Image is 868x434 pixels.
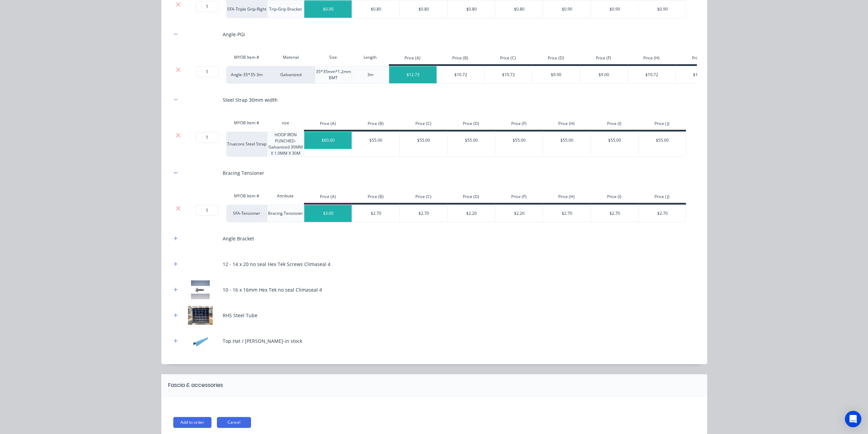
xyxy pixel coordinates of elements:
[676,66,723,83] div: $10.72
[495,205,543,222] div: $2.20
[352,118,399,131] div: Price (B)
[447,205,495,222] div: $2.20
[495,132,543,149] div: $55.00
[226,189,267,203] div: MYOB Item #
[400,205,447,222] div: $2.70
[400,1,447,18] div: $0.80
[532,66,580,83] div: $9.90
[315,66,352,84] div: 35*35mm*1.2mm BMT
[196,66,219,77] input: ?
[495,118,543,131] div: Price (F)
[447,132,495,149] div: $55.00
[638,1,686,18] div: $0.90
[173,417,211,428] button: Add to order
[183,306,218,325] img: RHS Steel Tube
[267,66,315,84] div: Galvanized
[484,52,532,66] div: Price (C)
[226,51,267,64] div: MYOB Item #
[267,189,304,203] div: Attribute
[352,66,389,84] div: 3m
[495,191,543,205] div: Price (F)
[352,205,400,222] div: $2.70
[591,132,638,149] div: $55.00
[352,191,399,205] div: Price (B)
[399,191,447,205] div: Price (C)
[590,118,638,131] div: Price (I)
[628,66,676,83] div: $10.72
[495,1,543,18] div: $0.80
[223,96,278,103] div: Steel Strap 30mm width
[638,191,686,205] div: Price (J)
[399,118,447,131] div: Price (C)
[223,312,258,319] div: RHS Steel Tube
[304,118,352,131] div: Price (A)
[638,118,686,131] div: Price (J)
[223,169,264,177] div: Bracing Tensioner
[389,52,437,66] div: Price (A)
[304,205,352,222] div: $3.00
[304,132,352,149] div: $60.00
[638,132,686,149] div: $55.00
[183,332,218,350] img: Top Hat / Batten-in stock
[223,286,322,293] div: 10 - 16 x 16mm Hex Tek no seal Climaseal 4
[223,31,245,38] div: Angle-PGI
[183,280,218,299] img: 10 - 16 x 16mm Hex Tek no seal Climaseal 4
[267,205,304,222] div: Bracing Tensioner
[580,66,628,83] div: $9.00
[485,66,532,83] div: $10.72
[437,66,485,83] div: $10.72
[196,1,219,12] input: ?
[304,1,352,18] div: $0.90
[267,51,315,64] div: Material
[168,381,223,389] div: Fascia & accessories
[304,191,352,205] div: Price (A)
[352,1,400,18] div: $0.80
[226,116,267,130] div: MYOB Item #
[437,52,484,66] div: Price (B)
[638,205,686,222] div: $2.70
[217,417,251,428] button: Cancel
[226,1,267,18] div: SFA-Triple Grip-Right
[226,66,267,84] div: Angle-35*35-3m
[543,118,590,131] div: Price (H)
[590,191,638,205] div: Price (I)
[196,132,219,143] input: ?
[628,52,675,66] div: Price (H)
[223,261,330,268] div: 12 - 14 x 20 no seal Hex Tek Screws Climaseal 4
[352,51,389,64] div: Length
[543,1,591,18] div: $0.90
[389,66,437,83] div: $12.73
[267,116,304,130] div: size
[226,205,267,222] div: SFA-Tensioner
[543,132,591,149] div: $55.00
[447,1,495,18] div: $0.80
[675,52,723,66] div: Price (I)
[447,118,495,131] div: Price (D)
[447,191,495,205] div: Price (D)
[845,411,861,427] div: Open Intercom Messenger
[226,131,267,157] div: Truecore Steel Strap
[580,52,628,66] div: Price (F)
[267,131,304,157] div: HOOP IRON PUNCHED- Galvanized 30MM X 1.0MM X 30M
[196,205,219,216] input: ?
[223,235,254,242] div: Angle Bracket
[352,132,400,149] div: $55.00
[400,132,447,149] div: $55.00
[223,337,302,345] div: Top Hat / [PERSON_NAME]-in stock
[267,1,304,18] div: Trip-Grip Bracket
[591,205,638,222] div: $2.70
[543,191,590,205] div: Price (H)
[315,51,352,64] div: Size
[532,52,580,66] div: Price (D)
[543,205,591,222] div: $2.70
[591,1,638,18] div: $0.90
